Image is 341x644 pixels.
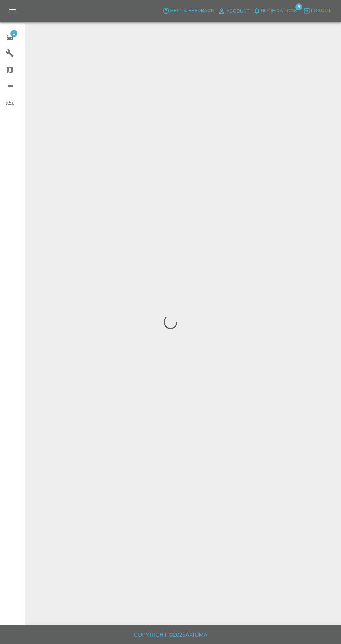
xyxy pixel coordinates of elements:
span: Logout [311,7,331,15]
button: Logout [302,6,333,16]
span: Account [227,7,250,15]
button: Open drawer [4,3,21,19]
button: Notifications [252,6,299,16]
span: 8 [295,3,302,10]
span: Help & Feedback [170,7,214,15]
span: Notifications [261,7,297,15]
button: Help & Feedback [161,6,215,16]
a: Account [216,6,252,17]
h6: Copyright © 2025 Axioma [6,630,335,640]
span: 1 [10,30,17,37]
